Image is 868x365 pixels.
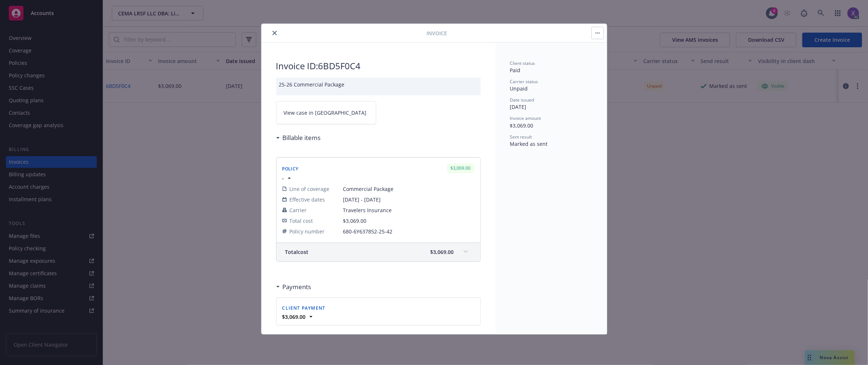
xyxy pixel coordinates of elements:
[343,217,367,224] span: $3,069.00
[283,282,311,292] h3: Payments
[290,185,330,193] span: Line of coverage
[270,29,279,37] button: close
[285,248,309,256] span: Total cost
[510,60,535,66] span: Client status
[283,133,321,143] h3: Billable items
[510,85,528,92] span: Unpaid
[510,115,541,121] span: Invoice amount
[510,78,538,85] span: Carrier status
[282,166,299,172] span: Policy
[427,29,447,37] span: Invoice
[282,313,306,320] strong: $3,069.00
[343,228,475,235] span: 680-6Y637852-25-42
[276,101,376,124] a: View case in [GEOGRAPHIC_DATA]
[276,78,481,95] div: 25-26 Commercial Package
[282,174,293,182] button: -
[510,122,534,129] span: $3,069.00
[276,60,481,72] h2: Invoice ID: 6BD5F0C4
[510,134,532,140] span: Sent result
[290,217,313,225] span: Total cost
[510,140,548,147] span: Marked as sent
[510,97,534,103] span: Date issued
[276,282,311,292] div: Payments
[282,174,284,182] span: -
[284,109,367,117] span: View case in [GEOGRAPHIC_DATA]
[510,67,521,74] span: Paid
[447,163,475,173] div: $3,069.00
[343,206,475,214] span: Travelers Insurance
[343,196,475,203] span: [DATE] - [DATE]
[510,103,527,110] span: [DATE]
[290,196,325,203] span: Effective dates
[276,243,480,261] div: Totalcost$3,069.00
[431,248,454,256] span: $3,069.00
[290,228,325,235] span: Policy number
[276,133,321,143] div: Billable items
[343,185,475,193] span: Commercial Package
[282,305,326,311] span: Client payment
[290,206,307,214] span: Carrier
